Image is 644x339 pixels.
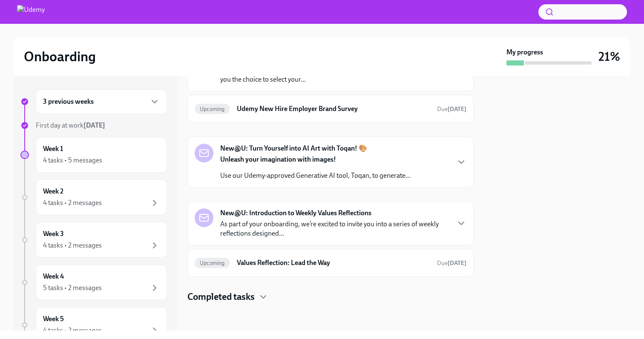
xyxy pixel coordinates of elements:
strong: [DATE] [448,259,466,267]
h6: Week 3 [43,229,64,239]
p: As part of your onboarding, we’re excited to invite you into a series of weekly reflections desig... [220,219,449,238]
div: 4 tasks • 5 messages [43,156,102,165]
h2: Onboarding [24,48,96,65]
div: 4 tasks • 2 messages [43,241,102,250]
strong: My progress [506,48,543,57]
h6: 3 previous weeks [43,97,94,106]
p: Use our Udemy-approved Generative AI tool, Toqan, to generate... [220,171,411,180]
h6: Week 2 [43,187,63,196]
span: October 13th, 2025 11:00 [437,259,466,267]
h6: Udemy New Hire Employer Brand Survey [237,104,430,114]
span: First day at work [36,121,105,129]
div: 4 tasks • 2 messages [43,326,102,335]
strong: New@U: Introduction to Weekly Values Reflections [220,208,371,218]
img: Udemy [17,5,45,19]
span: Due [437,259,466,267]
h3: 21% [598,49,620,64]
span: Due [437,105,466,113]
strong: [DATE] [448,105,466,113]
span: Upcoming [195,260,230,266]
strong: Unleash your imagination with images! [220,155,336,163]
h6: Values Reflection: Lead the Way [237,258,430,268]
div: 4 tasks • 2 messages [43,198,102,208]
a: Week 34 tasks • 2 messages [20,222,167,258]
a: Week 14 tasks • 5 messages [20,137,167,173]
h6: Week 4 [43,272,64,281]
div: Completed tasks [187,291,474,303]
a: UpcomingUdemy New Hire Employer Brand SurveyDue[DATE] [195,102,466,116]
a: UpcomingValues Reflection: Lead the WayDue[DATE] [195,256,466,270]
div: 3 previous weeks [36,89,167,114]
div: 5 tasks • 2 messages [43,283,102,293]
span: October 11th, 2025 11:00 [437,105,466,113]
strong: [DATE] [83,121,105,129]
h6: Week 5 [43,314,64,324]
h6: Week 1 [43,144,63,154]
h4: Completed tasks [187,291,255,303]
a: Week 24 tasks • 2 messages [20,179,167,215]
a: Week 45 tasks • 2 messages [20,265,167,300]
strong: New@U: Turn Yourself into AI Art with Toqan! 🎨 [220,144,367,153]
span: Upcoming [195,106,230,112]
a: First day at work[DATE] [20,121,167,130]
